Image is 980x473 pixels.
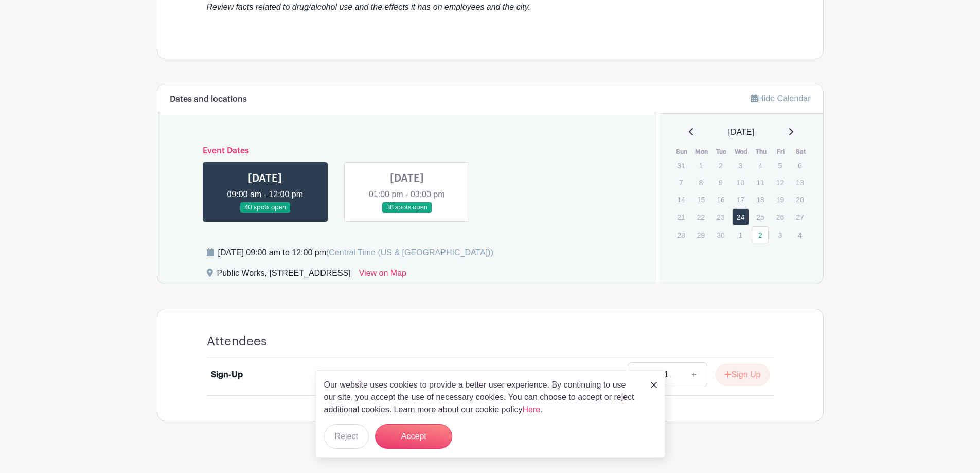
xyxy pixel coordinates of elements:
[375,424,452,449] button: Accept
[752,191,769,207] p: 18
[651,382,657,388] img: close_button-5f87c8562297e5c2d7936805f587ecaba9071eb48480494691a3f1689db116b3.svg
[712,227,729,243] p: 30
[772,227,789,243] p: 3
[751,94,810,103] a: Hide Calendar
[791,147,811,157] th: Sat
[628,362,651,387] a: -
[732,227,749,243] p: 1
[324,379,640,416] p: Our website uses cookies to provide a better user experience. By continuing to use our site, you ...
[791,174,808,190] p: 13
[326,248,493,257] span: (Central Time (US & [GEOGRAPHIC_DATA]))
[752,209,769,225] p: 25
[217,267,351,284] div: Public Works, [STREET_ADDRESS]
[554,369,619,381] div: 40 spots available
[732,208,749,225] a: 24
[712,174,729,190] p: 9
[207,334,267,349] h4: Attendees
[523,405,541,414] a: Here
[791,157,808,173] p: 6
[170,95,247,104] h6: Dates and locations
[752,226,769,243] a: 2
[692,174,709,190] p: 8
[791,209,808,225] p: 27
[711,147,732,157] th: Tue
[732,147,752,157] th: Wed
[751,147,771,157] th: Thu
[772,157,789,173] p: 5
[791,227,808,243] p: 4
[791,191,808,207] p: 20
[712,209,729,225] p: 23
[732,191,749,207] p: 17
[712,191,729,207] p: 16
[771,147,791,157] th: Fri
[218,247,493,259] div: [DATE] 09:00 am to 12:00 pm
[672,174,689,190] p: 7
[359,267,406,284] a: View on Map
[672,157,689,173] p: 31
[732,174,749,190] p: 10
[692,209,709,225] p: 22
[772,174,789,190] p: 12
[692,191,709,207] p: 15
[692,227,709,243] p: 29
[728,126,754,138] span: [DATE]
[211,369,243,381] div: Sign-Up
[324,424,369,449] button: Reject
[732,157,749,173] p: 3
[752,174,769,190] p: 11
[672,209,689,225] p: 21
[672,147,692,157] th: Sun
[772,191,789,207] p: 19
[752,157,769,173] p: 4
[672,227,689,243] p: 28
[716,364,770,386] button: Sign Up
[194,146,620,156] h6: Event Dates
[692,147,712,157] th: Mon
[672,191,689,207] p: 14
[681,362,707,387] a: +
[772,209,789,225] p: 26
[692,157,709,173] p: 1
[712,157,729,173] p: 2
